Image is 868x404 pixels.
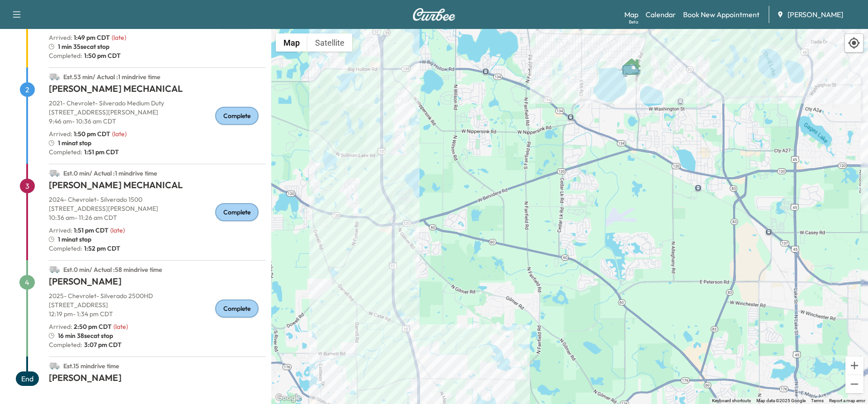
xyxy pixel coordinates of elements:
[307,33,352,52] button: Show satellite imagery
[844,33,863,52] div: Recenter map
[49,117,266,126] p: 9:46 am - 10:36 am CDT
[58,331,113,340] span: 16 min 38sec at stop
[829,398,865,403] a: Report a map error
[113,323,128,331] span: ( late )
[82,244,120,253] span: 1:52 pm CDT
[110,226,125,234] span: ( late )
[20,82,35,97] span: 2
[20,179,35,193] span: 3
[712,398,751,404] button: Keyboard shortcuts
[646,9,676,20] a: Calendar
[49,179,266,195] h1: [PERSON_NAME] MECHANICAL
[49,340,266,349] p: Completed:
[215,107,259,125] div: Complete
[49,82,266,99] h1: [PERSON_NAME] MECHANICAL
[276,33,307,52] button: Show street map
[16,371,39,386] span: End
[63,362,119,370] span: Est. 15 min drive time
[215,299,259,318] div: Complete
[49,99,266,108] p: 2021 - Chevrolet - Silverado Medium Duty
[49,147,266,157] p: Completed:
[82,51,121,60] span: 1:50 pm CDT
[74,226,108,234] span: 1:51 pm CDT
[19,275,35,290] span: 4
[112,130,127,138] span: ( late )
[49,108,266,117] p: [STREET_ADDRESS][PERSON_NAME]
[82,340,122,349] span: 3:07 pm CDT
[49,322,112,331] p: Arrived :
[63,73,160,81] span: Est. 53 min / Actual : 1 min drive time
[683,9,759,20] a: Book New Appointment
[629,19,638,25] div: Beta
[74,130,110,138] span: 1:50 pm CDT
[49,226,108,235] p: Arrived :
[845,356,863,375] button: Zoom in
[58,235,91,244] span: 1 min at stop
[82,147,119,157] span: 1:51 pm CDT
[58,138,91,147] span: 1 min at stop
[63,266,162,274] span: Est. 0 min / Actual : 58 min drive time
[624,9,638,20] a: MapBeta
[49,309,266,318] p: 12:19 pm - 1:34 pm CDT
[412,8,456,21] img: Curbee Logo
[49,371,266,388] h1: [PERSON_NAME]
[74,33,110,42] span: 1:49 pm CDT
[49,213,266,222] p: 10:36 am - 11:26 am CDT
[112,33,126,42] span: ( late )
[49,275,266,291] h1: [PERSON_NAME]
[215,203,259,221] div: Complete
[623,53,641,71] gmp-advanced-marker: REYES RODRIGUEZ
[49,300,266,309] p: [STREET_ADDRESS]
[49,244,266,253] p: Completed:
[63,169,157,177] span: Est. 0 min / Actual : 1 min drive time
[788,9,843,20] span: [PERSON_NAME]
[74,323,112,331] span: 2:50 pm CDT
[49,51,266,60] p: Completed:
[49,33,110,42] p: Arrived :
[845,375,863,393] button: Zoom out
[811,398,824,403] a: Terms (opens in new tab)
[756,398,806,403] span: Map data ©2025 Google
[49,204,266,213] p: [STREET_ADDRESS][PERSON_NAME]
[274,392,303,404] a: Open this area in Google Maps (opens a new window)
[49,129,110,138] p: Arrived :
[49,195,266,204] p: 2024 - Chevrolet - Silverado 1500
[274,392,303,404] img: Google
[49,291,266,300] p: 2025 - Chevrolet - Silverado 2500HD
[58,42,109,51] span: 1 min 35sec at stop
[618,54,649,70] gmp-advanced-marker: Van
